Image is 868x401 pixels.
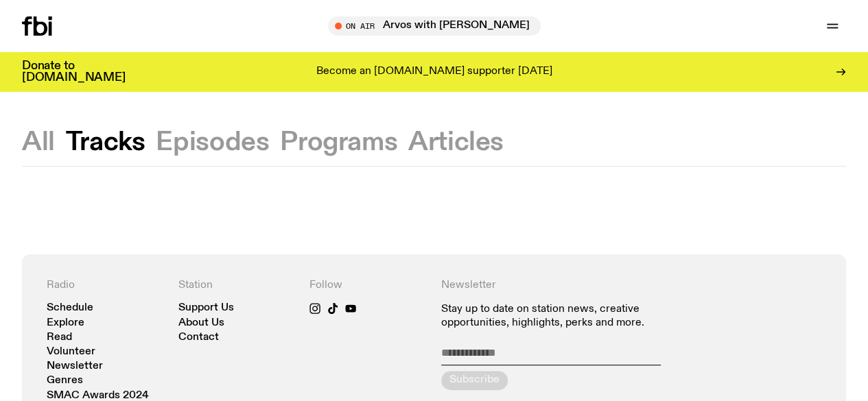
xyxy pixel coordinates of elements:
[441,371,508,390] button: Subscribe
[22,130,55,155] button: All
[408,130,504,155] button: Articles
[47,303,93,313] a: Schedule
[156,130,269,155] button: Episodes
[441,303,690,329] p: Stay up to date on station news, creative opportunities, highlights, perks and more.
[22,60,126,84] h3: Donate to [DOMAIN_NAME]
[280,130,397,155] button: Programs
[328,16,541,36] button: On AirArvos with [PERSON_NAME]
[441,279,690,292] h4: Newsletter
[47,332,72,343] a: Read
[178,318,224,328] a: About Us
[47,318,84,328] a: Explore
[178,303,234,313] a: Support Us
[316,66,552,78] p: Become an [DOMAIN_NAME] supporter [DATE]
[309,279,427,292] h4: Follow
[47,391,149,401] a: SMAC Awards 2024
[47,347,95,357] a: Volunteer
[178,279,296,292] h4: Station
[178,332,219,343] a: Contact
[47,376,83,386] a: Genres
[47,361,103,372] a: Newsletter
[66,130,145,155] button: Tracks
[47,279,165,292] h4: Radio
